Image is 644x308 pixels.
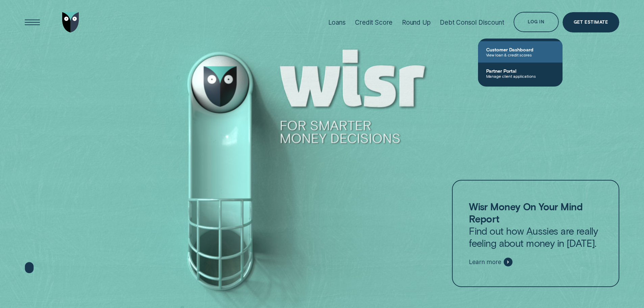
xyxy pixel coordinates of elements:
[328,19,346,26] div: Loans
[469,200,602,249] p: Find out how Aussies are really feeling about money in [DATE].
[514,12,558,32] button: Log in
[62,12,79,32] img: Wisr
[478,63,563,84] a: Partner PortalManage client applications
[486,52,554,57] span: View loan & credit scores
[22,12,43,32] button: Open Menu
[486,74,554,78] span: Manage client applications
[440,19,504,26] div: Debt Consol Discount
[355,19,392,26] div: Credit Score
[486,47,554,52] span: Customer Dashboard
[452,180,619,287] a: Wisr Money On Your Mind ReportFind out how Aussies are really feeling about money in [DATE].Learn...
[402,19,431,26] div: Round Up
[563,12,619,32] a: Get Estimate
[469,200,582,224] strong: Wisr Money On Your Mind Report
[478,41,563,63] a: Customer DashboardView loan & credit scores
[469,258,501,266] span: Learn more
[486,68,554,74] span: Partner Portal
